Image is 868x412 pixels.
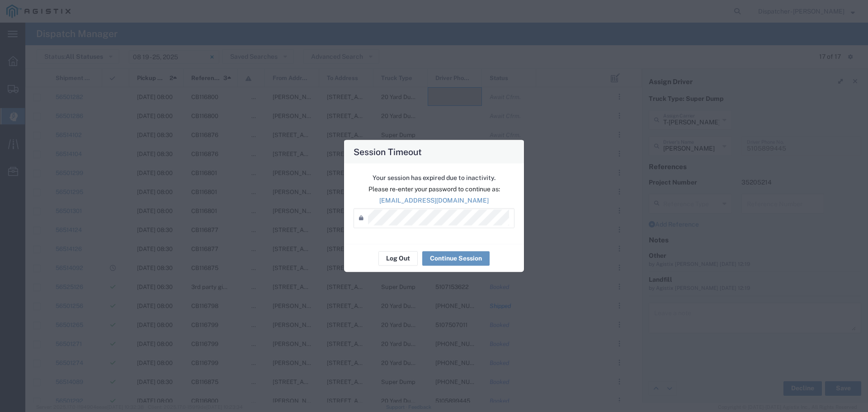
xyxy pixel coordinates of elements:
p: [EMAIL_ADDRESS][DOMAIN_NAME] [354,195,514,205]
button: Log Out [378,251,418,265]
p: Your session has expired due to inactivity. [354,173,514,182]
p: Please re-enter your password to continue as: [354,184,514,194]
button: Continue Session [422,251,490,265]
h4: Session Timeout [354,145,422,158]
